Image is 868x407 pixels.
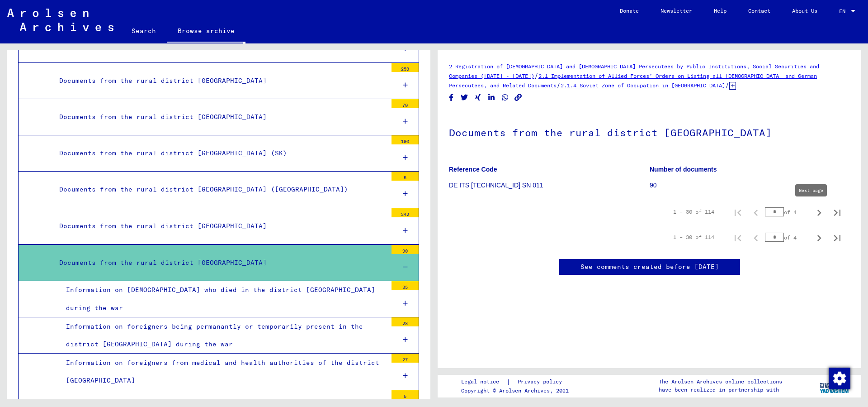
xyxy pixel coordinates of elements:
[729,228,747,246] button: First page
[810,203,828,221] button: Next page
[52,108,387,126] div: Documents from the rural district [GEOGRAPHIC_DATA]
[52,144,387,162] div: Documents from the rural district [GEOGRAPHIC_DATA] (SK)
[392,135,419,144] div: 190
[52,72,387,90] div: Documents from the rural district [GEOGRAPHIC_DATA]
[460,92,469,103] button: Share on Twitter
[765,208,810,216] div: of 4
[392,281,419,290] div: 35
[461,387,573,395] p: Copyright © Arolsen Archives, 2021
[167,20,245,43] a: Browse archive
[449,181,649,190] p: DE ITS [TECHNICAL_ID] SN 011
[7,9,113,31] img: Arolsen_neg.svg
[487,92,496,103] button: Share on LinkedIn
[561,82,725,89] a: 2.1.4 Soviet Zone of Occupation in [GEOGRAPHIC_DATA]
[52,217,387,235] div: Documents from the rural district [GEOGRAPHIC_DATA]
[557,81,561,89] span: /
[534,72,538,80] span: /
[392,245,419,254] div: 90
[659,378,782,386] p: The Arolsen Archives online collections
[828,203,846,221] button: Last page
[650,166,717,173] b: Number of documents
[52,181,387,198] div: Documents from the rural district [GEOGRAPHIC_DATA] ([GEOGRAPHIC_DATA])
[392,317,419,326] div: 28
[659,386,782,394] p: have been realized in partnership with
[392,63,419,72] div: 259
[650,181,850,190] p: 90
[818,374,852,397] img: yv_logo.png
[392,99,419,108] div: 70
[765,233,810,242] div: of 4
[829,368,850,389] img: Change consent
[828,367,850,389] div: Change consent
[461,377,573,387] div: |
[59,354,387,389] div: Information on foreigners from medical and health authorities of the district [GEOGRAPHIC_DATA]
[725,81,729,89] span: /
[392,354,419,363] div: 27
[59,318,387,353] div: Information on foreigners being permanantly or temporarily present in the district [GEOGRAPHIC_DA...
[449,72,817,89] a: 2.1 Implementation of Allied Forces’ Orders on Listing all [DEMOGRAPHIC_DATA] and German Persecut...
[449,112,850,152] h1: Documents from the rural district [GEOGRAPHIC_DATA]
[392,390,419,399] div: 5
[392,172,419,181] div: 5
[514,92,523,103] button: Copy link
[580,262,719,272] a: See comments created before [DATE]
[121,20,167,42] a: Search
[461,377,506,387] a: Legal notice
[810,228,828,246] button: Next page
[839,8,849,14] span: EN
[729,203,747,221] button: First page
[59,281,387,316] div: Information on [DEMOGRAPHIC_DATA] who died in the district [GEOGRAPHIC_DATA] during the war
[673,208,714,216] div: 1 – 30 of 114
[510,377,573,387] a: Privacy policy
[500,92,510,103] button: Share on WhatsApp
[449,166,497,173] b: Reference Code
[747,203,765,221] button: Previous page
[473,92,483,103] button: Share on Xing
[447,92,456,103] button: Share on Facebook
[52,254,387,272] div: Documents from the rural district [GEOGRAPHIC_DATA]
[747,228,765,246] button: Previous page
[673,233,714,241] div: 1 – 30 of 114
[449,63,819,79] a: 2 Registration of [DEMOGRAPHIC_DATA] and [DEMOGRAPHIC_DATA] Persecutees by Public Institutions, S...
[392,208,419,217] div: 242
[828,228,846,246] button: Last page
